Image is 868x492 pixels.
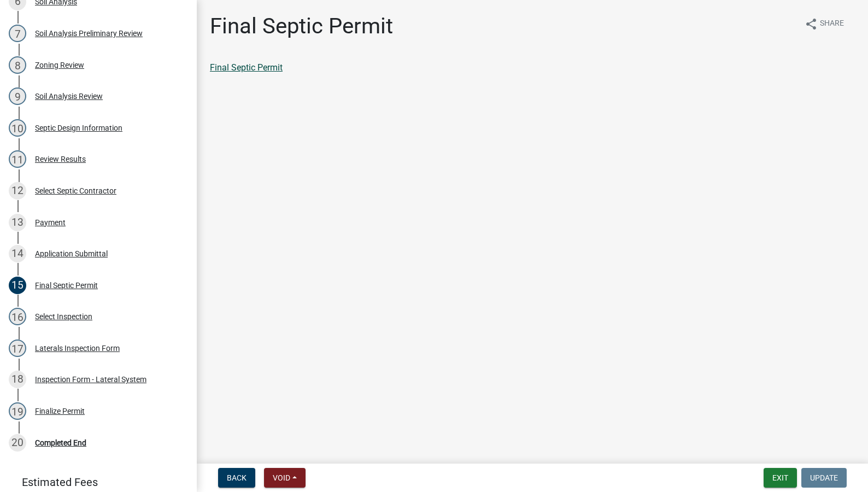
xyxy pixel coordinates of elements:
[35,439,86,447] div: Completed End
[9,245,26,262] div: 14
[264,468,306,488] button: Void
[9,371,26,388] div: 18
[35,344,120,352] div: Laterals Inspection Form
[9,214,26,231] div: 13
[35,376,146,383] div: Inspection Form - Lateral System
[820,17,844,31] span: Share
[227,473,247,482] span: Back
[35,250,108,257] div: Application Submittal
[9,434,26,452] div: 20
[35,30,143,37] div: Soil Analysis Preliminary Review
[810,473,838,482] span: Update
[273,473,290,482] span: Void
[801,468,847,488] button: Update
[9,182,26,200] div: 12
[35,92,103,100] div: Soil Analysis Review
[764,468,797,488] button: Exit
[218,468,255,488] button: Back
[9,339,26,357] div: 17
[35,155,86,163] div: Review Results
[796,13,853,34] button: shareShare
[35,407,85,415] div: Finalize Permit
[9,402,26,420] div: 19
[210,13,393,39] h1: Final Septic Permit
[9,25,26,42] div: 7
[9,119,26,137] div: 10
[9,87,26,105] div: 9
[35,282,98,289] div: Final Septic Permit
[35,313,92,320] div: Select Inspection
[805,17,818,31] i: share
[35,187,116,195] div: Select Septic Contractor
[35,219,66,226] div: Payment
[35,124,122,132] div: Septic Design Information
[210,62,283,73] a: Final Septic Permit
[9,277,26,294] div: 15
[9,150,26,168] div: 11
[9,308,26,325] div: 16
[35,61,84,69] div: Zoning Review
[9,56,26,74] div: 8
